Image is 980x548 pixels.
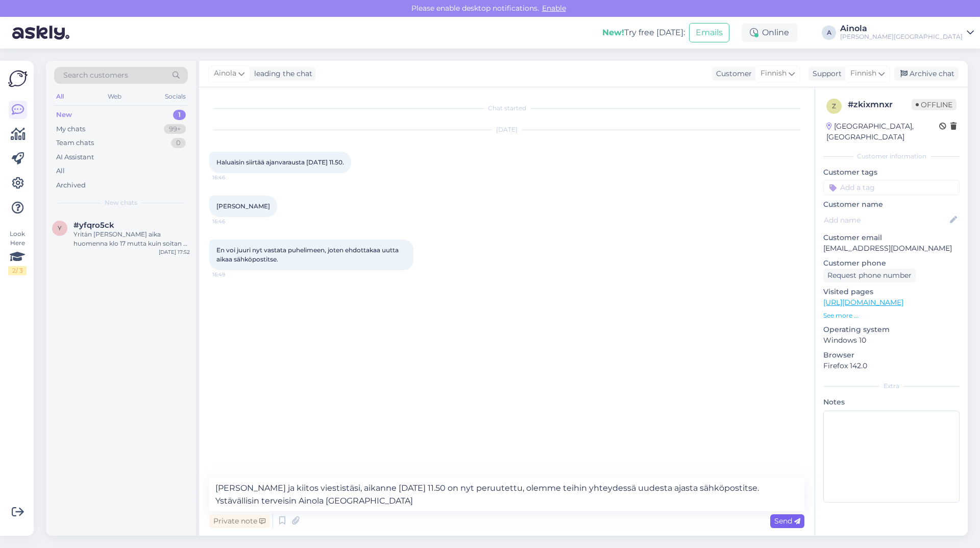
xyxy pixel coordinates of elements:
div: A [822,26,836,40]
div: [DATE] [209,125,804,134]
div: # zkixmnxr [848,99,912,111]
b: New! [602,28,624,37]
span: #yfqro5ck [73,221,114,230]
div: Customer information [823,152,960,161]
span: [PERSON_NAME] [216,202,270,210]
div: Chat started [209,104,804,113]
p: Operating system [823,324,960,335]
div: 1 [173,110,186,120]
div: New [56,110,72,120]
div: Online [742,23,797,42]
span: Haluaisin siirtää ajanvarausta [DATE] 11.50. [216,158,344,166]
p: Visited pages [823,287,960,297]
span: Ainola [214,68,236,79]
span: 16:49 [212,271,251,278]
p: Browser [823,350,960,361]
div: Request phone number [823,269,916,282]
p: See more ... [823,311,960,320]
div: Try free [DATE]: [602,27,685,39]
p: Customer name [823,199,960,210]
span: Finnish [761,68,787,79]
p: Customer tags [823,167,960,178]
div: Support [808,68,842,79]
p: Customer phone [823,258,960,269]
span: 16:46 [212,218,251,225]
span: Enable [539,4,569,13]
input: Add name [824,215,948,226]
div: AI Assistant [56,152,94,162]
div: Customer [712,68,752,79]
span: Search customers [63,70,128,81]
div: Archive chat [894,67,959,81]
div: Web [106,90,124,103]
div: Team chats [56,138,94,148]
a: Ainola[PERSON_NAME][GEOGRAPHIC_DATA] [840,25,974,41]
p: Notes [823,397,960,408]
textarea: [PERSON_NAME] ja kiitos viestistäsi, aikanne [DATE] 11.50 on nyt peruutettu, olemme teihin yhteyd... [209,478,804,511]
div: [PERSON_NAME][GEOGRAPHIC_DATA] [840,33,963,41]
div: [DATE] 17:52 [159,248,190,256]
p: Customer email [823,232,960,243]
div: All [56,166,65,176]
div: Yritän [PERSON_NAME] aika huomenna klo 17 mutta kuin soitan ei vastaus [73,230,190,248]
span: Finnish [850,68,876,79]
div: Ainola [840,25,963,33]
div: Extra [823,382,960,391]
button: Emails [689,23,729,42]
span: En voi juuri nyt vastata puhelimeen, joten ehdottakaa uutta aikaa sähköpostitse. [216,246,400,263]
span: New chats [105,198,137,207]
div: All [54,90,66,103]
p: Firefox 142.0 [823,361,960,371]
div: 99+ [164,124,186,134]
div: leading the chat [250,68,312,79]
div: Socials [163,90,188,103]
span: Offline [912,99,957,110]
div: [GEOGRAPHIC_DATA], [GEOGRAPHIC_DATA] [826,121,939,142]
img: Askly Logo [8,69,28,88]
p: [EMAIL_ADDRESS][DOMAIN_NAME] [823,243,960,254]
span: Send [774,516,800,526]
div: My chats [56,124,85,134]
div: 0 [171,138,186,148]
span: z [832,102,836,110]
input: Add a tag [823,180,960,195]
div: 2 / 3 [8,266,27,275]
span: 16:46 [212,174,251,181]
span: y [58,224,62,232]
div: Private note [209,514,269,528]
p: Windows 10 [823,335,960,346]
div: Archived [56,180,86,190]
div: Look Here [8,229,27,275]
a: [URL][DOMAIN_NAME] [823,298,903,307]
